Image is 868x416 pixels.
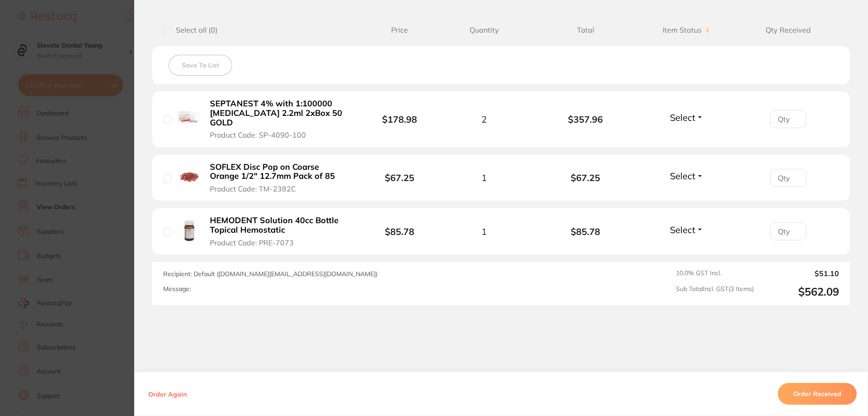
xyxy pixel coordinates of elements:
b: HEMODENT Solution 40cc Bottle Topical Hemostatic [210,216,350,234]
span: Total [535,26,636,34]
span: Select [670,224,695,235]
button: Select [667,170,706,182]
button: Select [667,112,706,123]
button: Save To List [169,55,232,76]
span: 1 [481,172,487,183]
input: Qty [770,169,806,187]
b: $357.96 [535,114,636,124]
span: 10.0 % GST Incl. [676,269,754,277]
span: Select [670,170,695,182]
span: Product Code: SP-4090-100 [210,131,306,139]
img: HEMODENT Solution 40cc Bottle Topical Hemostatic [178,220,200,242]
span: Product Code: TM-2382C [210,185,296,193]
button: HEMODENT Solution 40cc Bottle Topical Hemostatic Product Code: PRE-7073 [207,215,353,247]
input: Qty [770,222,806,240]
output: $562.09 [761,285,839,298]
img: SOFLEX Disc Pop on Coarse Orange 1/2" 12.7mm Pack of 85 [178,166,200,188]
span: Sub Total Incl. GST ( 3 Items) [676,285,754,298]
button: Order Received [778,383,857,405]
input: Qty [770,110,806,128]
b: $85.78 [535,226,636,237]
span: 2 [481,114,487,124]
img: SEPTANEST 4% with 1:100000 adrenalin 2.2ml 2xBox 50 GOLD [178,107,200,129]
b: SOFLEX Disc Pop on Coarse Orange 1/2" 12.7mm Pack of 85 [210,163,350,181]
span: Qty Received [737,26,839,34]
b: $67.25 [385,172,414,183]
output: $51.10 [761,269,839,277]
b: $178.98 [382,114,417,125]
button: SEPTANEST 4% with 1:100000 [MEDICAL_DATA] 2.2ml 2xBox 50 GOLD Product Code: SP-4090-100 [207,99,353,139]
span: Price [366,26,433,34]
span: Product Code: PRE-7073 [210,239,294,247]
button: SOFLEX Disc Pop on Coarse Orange 1/2" 12.7mm Pack of 85 Product Code: TM-2382C [207,162,353,194]
span: Select all ( 0 ) [171,26,218,34]
b: $85.78 [385,226,414,237]
span: Quantity [433,26,535,34]
span: 1 [481,226,487,237]
b: $67.25 [535,172,636,183]
span: Select [670,112,695,123]
span: Recipient: Default ( [DOMAIN_NAME][EMAIL_ADDRESS][DOMAIN_NAME] ) [163,270,378,278]
label: Message: [163,285,191,293]
span: Item Status [636,26,738,34]
b: SEPTANEST 4% with 1:100000 [MEDICAL_DATA] 2.2ml 2xBox 50 GOLD [210,99,350,127]
button: Order Again [145,390,189,398]
button: Select [667,224,706,235]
